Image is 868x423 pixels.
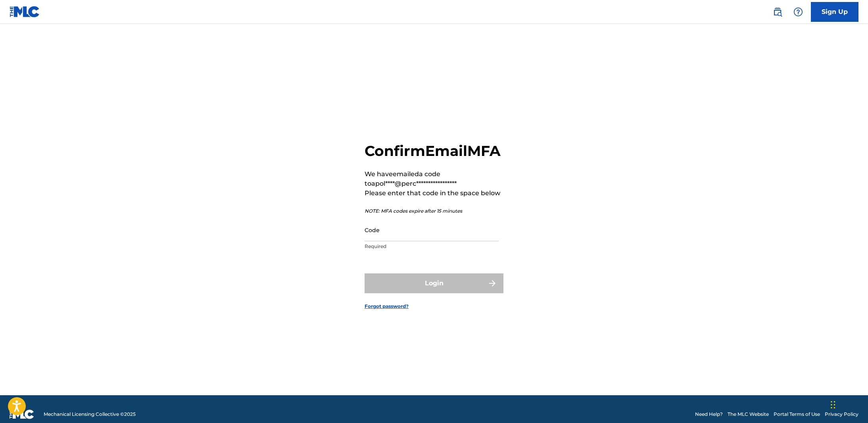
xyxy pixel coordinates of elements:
[365,243,499,250] p: Required
[695,411,723,418] a: Need Help?
[828,385,868,423] iframe: Chat Widget
[831,393,835,417] div: Drag
[365,142,503,160] h2: Confirm Email MFA
[793,7,803,17] img: help
[10,410,34,419] img: logo
[811,2,858,22] a: Sign Up
[774,411,820,418] a: Portal Terms of Use
[365,208,503,215] p: NOTE: MFA codes expire after 15 minutes
[773,7,782,17] img: search
[770,4,785,20] a: Public Search
[44,411,136,418] span: Mechanical Licensing Collective © 2025
[825,411,858,418] a: Privacy Policy
[790,4,806,20] div: Help
[365,188,503,198] p: Please enter that code in the space below
[728,411,769,418] a: The MLC Website
[365,303,409,310] a: Forgot password?
[10,6,40,17] img: MLC Logo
